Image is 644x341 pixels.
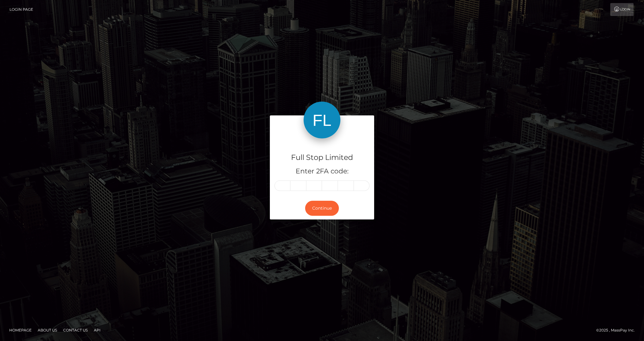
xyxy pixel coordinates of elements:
h4: Full Stop Limited [274,152,370,163]
a: Login [610,3,634,16]
a: Contact Us [61,325,90,335]
button: Continue [305,201,339,216]
img: Full Stop Limited [304,102,340,138]
a: API [91,325,103,335]
h5: Enter 2FA code: [274,167,370,176]
a: Homepage [7,325,34,335]
div: © 2025 , MassPay Inc. [596,327,639,334]
a: About Us [35,325,59,335]
a: Login Page [10,3,33,16]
